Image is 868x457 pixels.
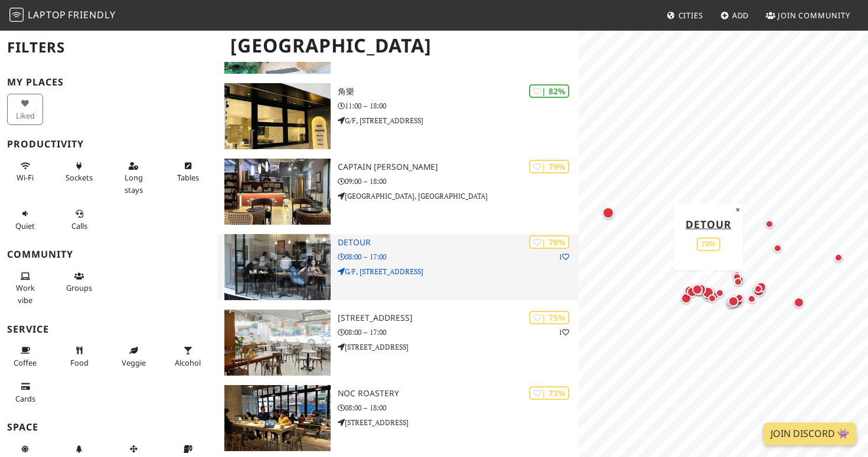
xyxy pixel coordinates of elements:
[726,294,741,309] div: Map marker
[723,295,739,311] div: Map marker
[831,251,846,265] div: Map marker
[697,237,720,251] div: 78%
[70,357,89,368] span: Food
[175,357,201,368] span: Alcohol
[725,294,741,310] div: Map marker
[7,249,210,260] h3: Community
[705,291,719,305] div: Map marker
[217,310,579,376] a: 14 SOUTH LANE | 75% 1 [STREET_ADDRESS] 08:00 – 17:00 [STREET_ADDRESS]
[224,83,331,149] img: 角樂
[732,291,746,305] div: Map marker
[224,234,331,300] img: Detour
[61,204,97,235] button: Calls
[338,115,579,126] p: G/F, [STREET_ADDRESS]
[678,291,694,306] div: Map marker
[338,266,579,277] p: G/F, [STREET_ADDRESS]
[338,162,579,172] h3: Captain [PERSON_NAME]
[684,284,700,300] div: Map marker
[61,341,97,372] button: Food
[71,221,87,231] span: Video/audio calls
[700,287,717,303] div: Map marker
[217,234,579,300] a: Detour | 78% 1 Detour 08:00 – 17:00 G/F, [STREET_ADDRESS]
[686,216,732,231] a: Detour
[559,327,569,338] p: 1
[338,238,579,248] h3: Detour
[170,341,206,372] button: Alcohol
[732,10,749,21] span: Add
[529,311,569,324] div: | 75%
[529,386,569,400] div: | 73%
[17,172,34,183] span: Stable Wi-Fi
[771,241,785,255] div: Map marker
[7,139,210,150] h3: Productivity
[338,341,579,353] p: [STREET_ADDRESS]
[7,377,43,408] button: Cards
[600,205,616,221] div: Map marker
[217,83,579,149] a: 角樂 | 82% 角樂 11:00 – 18:00 G/F, [STREET_ADDRESS]
[7,77,210,88] h3: My Places
[7,422,210,433] h3: Space
[116,341,152,372] button: Veggie
[68,8,115,21] span: Friendly
[338,389,579,399] h3: NOC Roastery
[15,393,35,404] span: Credit cards
[338,100,579,111] p: 11:00 – 18:00
[529,235,569,249] div: | 78%
[751,282,765,296] div: Map marker
[170,156,206,188] button: Tables
[61,267,97,298] button: Groups
[716,5,754,26] a: Add
[116,156,152,199] button: Long stays
[750,282,767,299] div: Map marker
[14,357,37,368] span: Coffee
[221,29,577,62] h1: [GEOGRAPHIC_DATA]
[217,159,579,225] a: Captain Coffee | 79% Captain [PERSON_NAME] 09:00 – 18:00 [GEOGRAPHIC_DATA], [GEOGRAPHIC_DATA]
[338,402,579,413] p: 08:00 – 18:00
[224,310,331,376] img: 14 SOUTH LANE
[761,5,855,26] a: Join Community
[729,292,746,309] div: Map marker
[662,5,708,26] a: Cities
[690,282,705,297] div: Map marker
[762,217,776,231] div: Map marker
[7,267,43,310] button: Work vibe
[66,172,93,183] span: Power sockets
[28,8,66,21] span: Laptop
[778,10,850,21] span: Join Community
[16,282,35,305] span: People working
[745,292,759,306] div: Map marker
[224,159,331,225] img: Captain Coffee
[9,8,24,22] img: LaptopFriendly
[338,313,579,323] h3: [STREET_ADDRESS]
[691,284,706,298] div: Map marker
[61,156,97,188] button: Sockets
[753,280,769,295] div: Map marker
[15,221,35,231] span: Quiet
[338,87,579,97] h3: 角樂
[682,283,697,298] div: Map marker
[338,251,579,262] p: 08:00 – 17:00
[125,172,143,195] span: Long stays
[791,295,807,310] div: Map marker
[7,324,210,335] h3: Service
[731,275,745,289] div: Map marker
[9,5,116,26] a: LaptopFriendly LaptopFriendly
[700,284,716,301] div: Map marker
[177,172,199,183] span: Work-friendly tables
[7,341,43,372] button: Coffee
[122,357,146,368] span: Veggie
[529,84,569,98] div: | 82%
[732,203,743,216] button: Close popup
[224,385,331,451] img: NOC Roastery
[529,160,569,173] div: | 79%
[713,286,727,300] div: Map marker
[7,204,43,235] button: Quiet
[730,270,744,284] div: Map marker
[338,176,579,187] p: 09:00 – 18:00
[701,284,716,299] div: Map marker
[338,417,579,428] p: [STREET_ADDRESS]
[66,282,92,293] span: Group tables
[559,251,569,262] p: 1
[7,156,43,188] button: Wi-Fi
[692,281,709,298] div: Map marker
